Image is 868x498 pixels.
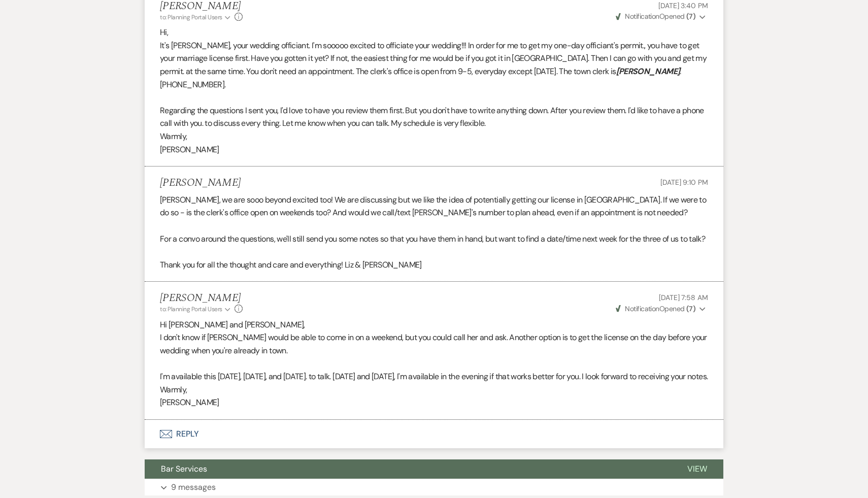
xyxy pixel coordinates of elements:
p: Thank you for all the thought and care and everything! Liz & [PERSON_NAME] [160,258,708,272]
button: Reply [145,420,723,448]
span: View [687,463,707,474]
h5: [PERSON_NAME] [160,292,243,305]
p: For a convo around the questions, we'll still send you some notes so that you have them in hand, ... [160,233,708,246]
p: [PERSON_NAME], we are sooo beyond excited too! We are discussing but we like the idea of potentia... [160,193,708,219]
span: . [PHONE_NUMBER]. [160,66,681,90]
button: View [671,459,723,479]
span: Opened [616,304,695,313]
strong: ( 7 ) [686,12,695,21]
strong: ( 7 ) [686,304,695,313]
p: Hi [PERSON_NAME] and [PERSON_NAME], [160,318,708,331]
p: Warmly, [160,383,708,396]
span: Warmly, [160,131,187,142]
span: [DATE] 9:10 PM [660,178,708,187]
span: Notification [625,12,659,21]
p: I'm available this [DATE], [DATE], and [DATE]. to talk. [DATE] and [DATE], I'm available in the e... [160,370,708,383]
span: Bar Services [161,463,207,474]
button: 9 messages [145,479,723,496]
span: [DATE] 3:40 PM [658,1,708,10]
button: NotificationOpened (7) [614,304,708,314]
span: Opened [616,12,695,21]
span: to: Planning Portal Users [160,305,222,313]
button: to: Planning Portal Users [160,305,232,314]
span: [PERSON_NAME] [160,144,219,155]
button: NotificationOpened (7) [614,11,708,22]
p: 9 messages [171,481,216,494]
span: Regarding the questions I sent you, I'd love to have you review them first. But you don't have to... [160,105,704,129]
em: [PERSON_NAME] [616,66,680,77]
button: to: Planning Portal Users [160,13,232,22]
p: [PERSON_NAME] [160,396,708,409]
span: [DATE] 7:58 AM [659,293,708,302]
span: to: Planning Portal Users [160,13,222,21]
span: Notification [625,304,659,313]
h5: [PERSON_NAME] [160,177,241,189]
p: I don't know if [PERSON_NAME] would be able to come in on a weekend, but you could call her and a... [160,331,708,357]
button: Bar Services [145,459,671,479]
p: Hi, [160,26,708,39]
p: It's [PERSON_NAME], your wedding officiant. I'm sooooo excited to officiate your wedding!!! In or... [160,39,708,91]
